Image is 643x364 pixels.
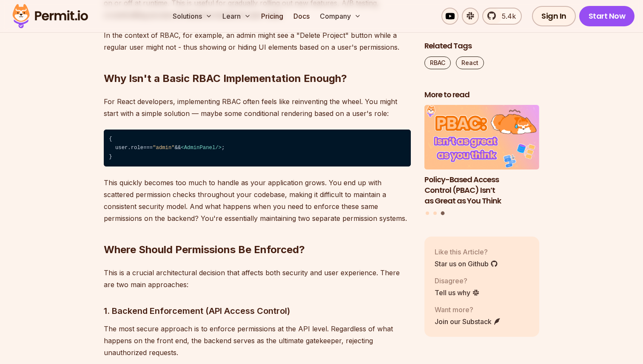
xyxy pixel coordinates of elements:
a: Policy-Based Access Control (PBAC) Isn’t as Great as You ThinkPolicy-Based Access Control (PBAC) ... [424,105,539,206]
button: Learn [219,8,254,25]
a: React [456,56,484,69]
p: The most secure approach is to enforce permissions at the API level. Regardless of what happens o... [104,323,411,358]
p: For React developers, implementing RBAC often feels like reinventing the wheel. You might start w... [104,96,411,119]
a: Join our Substack [435,316,501,327]
a: Star us on Github [435,259,498,269]
code: { user. === && ; } [104,130,411,167]
img: Policy-Based Access Control (PBAC) Isn’t as Great as You Think [424,105,539,170]
h2: Why Isn't a Basic RBAC Implementation Enough? [104,38,411,85]
h3: Policy-Based Access Control (PBAC) Isn’t as Great as You Think [424,175,539,206]
button: Go to slide 2 [433,212,437,215]
p: This is a crucial architectural decision that affects both security and user experience. There ar... [104,267,411,291]
p: Like this Article? [435,247,498,257]
h2: Where Should Permissions Be Enforced? [104,209,411,257]
button: Go to slide 3 [441,212,444,215]
button: Go to slide 1 [426,212,429,215]
div: Posts [424,105,539,217]
button: Company [316,8,364,25]
span: < /> [181,145,222,151]
h2: More to read [424,90,539,100]
a: RBAC [424,56,451,69]
span: role [131,145,143,151]
a: Start Now [579,6,635,26]
span: "admin" [153,145,174,151]
h2: Related Tags [424,41,539,51]
span: AdminPanel [184,145,216,151]
p: Want more? [435,305,501,315]
p: Disagree? [435,276,480,286]
a: Sign In [532,6,576,26]
button: Solutions [169,8,216,25]
li: 3 of 3 [424,105,539,206]
a: Docs [290,8,313,25]
a: Pricing [258,8,287,25]
h3: 1. Backend Enforcement (API Access Control) [104,304,411,318]
span: 5.4k [497,11,516,21]
p: In the context of RBAC, for example, an admin might see a "Delete Project" button while a regular... [104,29,411,53]
a: Tell us why [435,288,480,298]
p: This quickly becomes too much to handle as your application grows. You end up with scattered perm... [104,177,411,224]
a: 5.4k [482,8,522,25]
img: Permit logo [9,2,92,31]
